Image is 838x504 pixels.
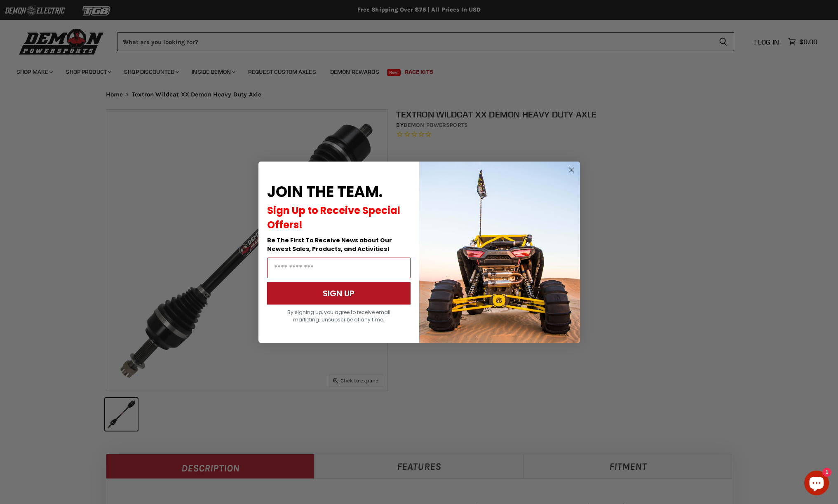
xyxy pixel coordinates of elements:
[267,258,411,278] input: Email Address
[287,309,390,323] span: By signing up, you agree to receive email marketing. Unsubscribe at any time.
[267,181,383,202] span: JOIN THE TEAM.
[419,162,580,343] img: a9095488-b6e7-41ba-879d-588abfab540b.jpeg
[267,282,411,305] button: SIGN UP
[566,165,577,175] button: Close dialog
[267,204,400,232] span: Sign Up to Receive Special Offers!
[802,471,831,497] inbox-online-store-chat: Shopify online store chat
[267,236,392,253] span: Be The First To Receive News about Our Newest Sales, Products, and Activities!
